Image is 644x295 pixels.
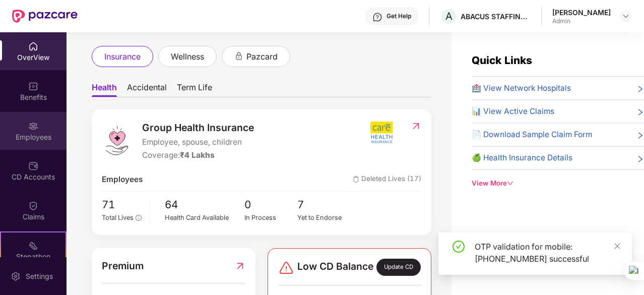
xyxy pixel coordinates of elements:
[453,241,465,253] span: check-circle
[142,136,254,148] span: Employee, spouse, children
[363,120,401,145] img: insurerIcon
[28,201,38,211] img: svg+xml;base64,PHN2ZyBpZD0iQ2xhaW0iIHhtbG5zPSJodHRwOi8vd3d3LnczLm9yZy8yMDAwL3N2ZyIgd2lkdGg9IjIwIi...
[472,105,554,117] span: 📊 View Active Claims
[472,129,592,141] span: 📄 Download Sample Claim Form
[445,10,453,22] span: A
[102,126,132,156] img: logo
[411,121,421,131] img: RedirectIcon
[12,10,78,23] img: New Pazcare Logo
[353,173,421,186] span: Deleted Lives (17)
[372,12,382,22] img: svg+xml;base64,PHN2ZyBpZD0iSGVscC0zMngzMiIgeG1sbnM9Imh0dHA6Ly93d3cudzMub3JnLzIwMDAvc3ZnIiB3aWR0aD...
[297,213,351,223] div: Yet to Endorse
[23,271,56,281] div: Settings
[614,243,621,250] span: close
[297,197,351,213] span: 7
[11,271,21,281] img: svg+xml;base64,PHN2ZyBpZD0iU2V0dGluZy0yMHgyMCIgeG1sbnM9Imh0dHA6Ly93d3cudzMub3JnLzIwMDAvc3ZnIiB3aW...
[622,12,630,20] img: svg+xml;base64,PHN2ZyBpZD0iRHJvcGRvd24tMzJ4MzIiIHhtbG5zPSJodHRwOi8vd3d3LnczLm9yZy8yMDAwL3N2ZyIgd2...
[234,51,243,61] div: animation
[102,173,143,186] span: Employees
[353,176,359,183] img: deleteIcon
[180,150,215,160] span: ₹4 Lakhs
[102,258,144,273] span: Premium
[636,131,644,141] span: right
[507,180,513,187] span: down
[28,161,38,171] img: svg+xml;base64,PHN2ZyBpZD0iQ0RfQWNjb3VudHMiIGRhdGEtbmFtZT0iQ0QgQWNjb3VudHMiIHhtbG5zPSJodHRwOi8vd3...
[165,213,244,223] div: Health Card Available
[142,120,254,135] span: Group Health Insurance
[387,12,411,20] div: Get Help
[552,8,611,17] div: [PERSON_NAME]
[102,214,134,221] span: Total Lives
[636,154,644,164] span: right
[472,152,572,164] span: 🍏 Health Insurance Details
[28,241,38,251] img: svg+xml;base64,PHN2ZyB4bWxucz0iaHR0cDovL3d3dy53My5vcmcvMjAwMC9zdmciIHdpZHRoPSIyMSIgaGVpZ2h0PSIyMC...
[246,50,278,63] span: pazcard
[278,260,294,276] img: svg+xml;base64,PHN2ZyBpZD0iRGFuZ2VyLTMyeDMyIiB4bWxucz0iaHR0cDovL3d3dy53My5vcmcvMjAwMC9zdmciIHdpZH...
[102,197,142,213] span: 71
[136,215,141,220] span: info-circle
[297,259,373,276] span: Low CD Balance
[475,241,620,265] div: OTP validation for mobile: [PHONE_NUMBER] successful
[244,197,298,213] span: 0
[376,259,421,276] div: Update CD
[636,107,644,117] span: right
[1,252,66,262] div: Stepathon
[104,50,141,63] span: insurance
[127,82,167,97] span: Accidental
[472,178,644,189] div: View More
[235,258,245,273] img: RedirectIcon
[28,121,38,131] img: svg+xml;base64,PHN2ZyBpZD0iRW1wbG95ZWVzIiB4bWxucz0iaHR0cDovL3d3dy53My5vcmcvMjAwMC9zdmciIHdpZHRoPS...
[165,197,244,213] span: 64
[472,82,571,94] span: 🏥 View Network Hospitals
[636,84,644,94] span: right
[461,12,531,21] div: ABACUS STAFFING AND SERVICES PRIVATE LIMITED
[92,82,117,97] span: Health
[28,41,38,51] img: svg+xml;base64,PHN2ZyBpZD0iSG9tZSIgeG1sbnM9Imh0dHA6Ly93d3cudzMub3JnLzIwMDAvc3ZnIiB3aWR0aD0iMjAiIG...
[177,82,212,97] span: Term Life
[552,17,611,25] div: Admin
[244,213,298,223] div: In Process
[472,54,532,67] span: Quick Links
[142,149,254,161] div: Coverage:
[171,50,204,63] span: wellness
[28,81,38,91] img: svg+xml;base64,PHN2ZyBpZD0iQmVuZWZpdHMiIHhtbG5zPSJodHRwOi8vd3d3LnczLm9yZy8yMDAwL3N2ZyIgd2lkdGg9Ij...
